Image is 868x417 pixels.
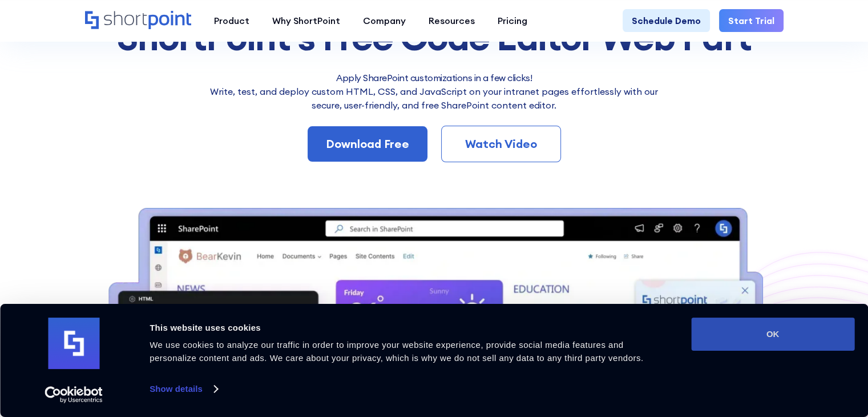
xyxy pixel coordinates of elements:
[214,14,249,27] div: Product
[326,135,409,153] div: Download Free
[272,14,340,27] div: Why ShortPoint
[48,318,99,369] img: logo
[719,9,784,32] a: Start Trial
[486,9,539,32] a: Pricing
[623,9,710,32] a: Schedule Demo
[24,386,124,403] a: Usercentrics Cookiebot - opens in a new window
[363,14,406,27] div: Company
[203,71,665,85] h2: Apply SharePoint customizations in a few clicks!
[203,9,261,32] a: Product
[150,321,665,335] div: This website uses cookies
[150,340,643,363] span: We use cookies to analyze our traffic in order to improve your website experience, provide social...
[417,9,486,32] a: Resources
[498,14,527,27] div: Pricing
[441,126,561,162] a: Watch Video
[460,135,542,153] div: Watch Video
[308,126,427,162] a: Download Free
[429,14,475,27] div: Resources
[691,318,854,351] button: OK
[261,9,352,32] a: Why ShortPoint
[352,9,417,32] a: Company
[85,11,191,30] a: Home
[203,85,665,112] p: Write, test, and deploy custom HTML, CSS, and JavaScript on your intranet pages effortlessly wi﻿t...
[150,380,217,398] a: Show details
